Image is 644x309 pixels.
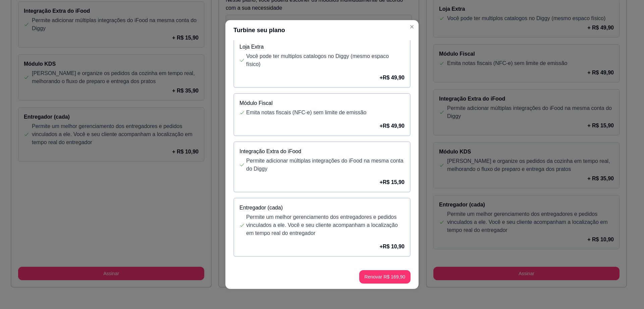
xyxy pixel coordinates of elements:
p: + R$ 15,90 [380,178,405,186]
p: Você pode ter multiplos catalogos no Diggy (mesmo espaco físico) [246,52,405,68]
p: Permite adicionar múltiplas integrações do iFood na mesma conta do Diggy [246,157,405,173]
button: Renovar R$ 169,90 [359,270,411,284]
p: Integração Extra do iFood [239,147,405,156]
button: Close [407,21,417,32]
p: Loja Extra [239,43,405,51]
p: + R$ 49,90 [380,122,405,130]
p: + R$ 49,90 [380,74,405,82]
p: + R$ 10,90 [380,243,405,251]
p: Emita notas fiscais (NFC-e) sem limite de emissão [246,109,405,117]
p: Módulo Fiscal [239,99,405,107]
p: Permite um melhor gerenciamento dos entregadores e pedidos vinculados a ele. Você e seu cliente a... [246,213,405,237]
p: Entregador (cada) [239,204,405,212]
header: Turbine seu plano [225,20,419,40]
